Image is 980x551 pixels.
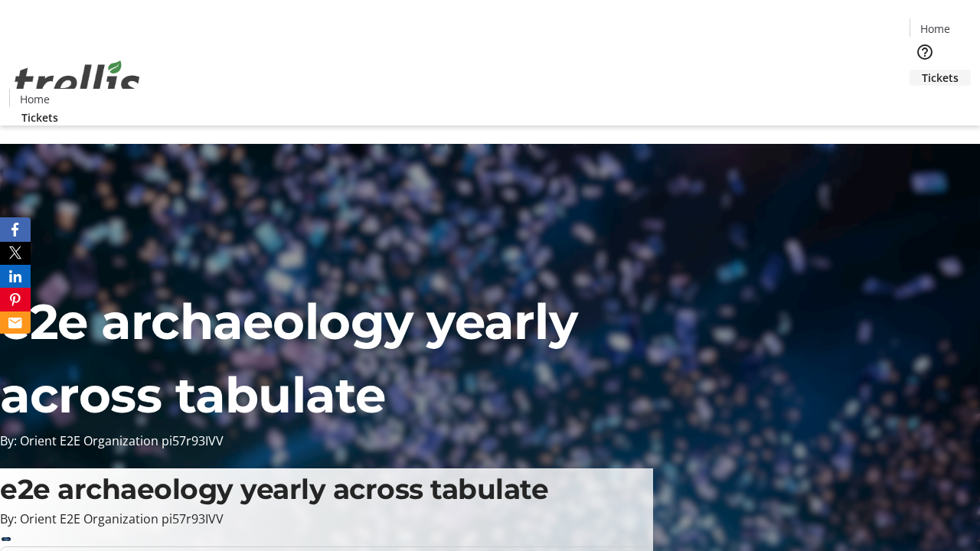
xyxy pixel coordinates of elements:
[9,44,145,120] img: Orient E2E Organization pi57r93IVV's Logo
[20,91,50,107] span: Home
[21,109,58,126] span: Tickets
[920,21,950,37] span: Home
[910,86,940,116] button: Cart
[910,37,940,67] button: Help
[910,21,959,37] a: Home
[10,91,59,107] a: Home
[9,109,70,126] a: Tickets
[910,70,971,86] a: Tickets
[922,70,959,86] span: Tickets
